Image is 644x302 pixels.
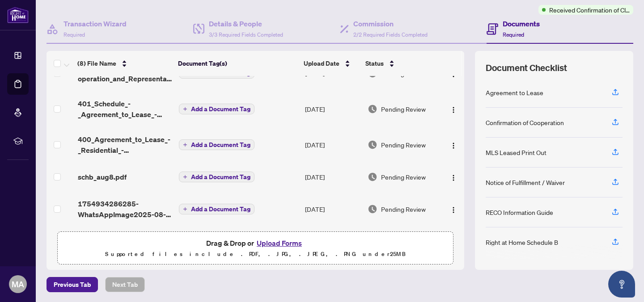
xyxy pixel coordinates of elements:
th: Upload Date [300,51,362,76]
img: Document Status [368,204,377,214]
span: plus [183,107,187,111]
div: RECO Information Guide [486,207,553,217]
span: plus [183,207,187,211]
button: Add a Document Tag [179,171,254,183]
button: Open asap [608,271,635,298]
span: plus [183,143,187,147]
span: Drag & Drop orUpload FormsSupported files include .PDF, .JPG, .JPEG, .PNG under25MB [58,232,453,265]
span: schb_aug8.pdf [78,172,127,182]
img: Logo [450,174,457,181]
td: [DATE] [301,191,364,227]
div: Confirmation of Cooperation [486,117,564,127]
th: Document Tag(s) [174,51,300,76]
td: [DATE] [301,163,364,191]
th: (8) File Name [74,51,174,76]
button: Add a Document Tag [179,204,254,214]
span: Upload Date [304,59,339,68]
span: 3/3 Required Fields Completed [209,31,283,38]
span: Document Checklist [486,62,567,74]
img: Document Status [368,104,377,114]
span: Required [503,31,524,38]
span: Drag & Drop or [206,237,305,249]
span: Add a Document Tag [191,174,250,180]
td: [DATE] [301,127,364,163]
span: (8) File Name [77,59,116,68]
span: Add a Document Tag [191,206,250,212]
div: MLS Leased Print Out [486,147,547,157]
img: logo [7,7,29,23]
button: Logo [446,138,461,152]
button: Add a Document Tag [179,139,254,151]
span: Required [64,31,85,38]
span: plus [183,175,187,179]
span: Add a Document Tag [191,70,250,76]
button: Logo [446,202,461,216]
button: Add a Document Tag [179,103,254,115]
span: 400_Agreement_to_Lease_-_Residential_-_OREA__TRREB_.pdf [78,134,172,155]
h4: Details & People [209,18,283,29]
span: 1754934286285-WhatsAppImage2025-08-11at13829PM.jpeg [78,198,172,220]
button: Upload Forms [254,237,305,249]
th: Status [362,51,440,76]
img: Logo [450,206,457,214]
span: Received Confirmation of Closing [549,5,630,15]
p: Supported files include .PDF, .JPG, .JPEG, .PNG under 25 MB [63,249,448,260]
div: Right at Home Schedule B [486,237,558,247]
img: Logo [450,106,457,113]
span: MA [12,278,24,290]
button: Add a Document Tag [179,203,254,215]
span: Status [365,59,384,68]
button: Add a Document Tag [179,139,254,150]
img: Document Status [368,140,377,150]
button: Next Tab [105,277,145,292]
h4: Transaction Wizard [64,18,127,29]
h4: Commission [353,18,428,29]
button: Add a Document Tag [179,104,254,114]
span: 2/2 Required Fields Completed [353,31,428,38]
img: Logo [450,142,457,149]
span: Previous Tab [54,277,91,292]
h4: Documents [503,18,540,29]
span: Pending Review [381,172,426,182]
span: Pending Review [381,140,426,150]
button: Logo [446,170,461,184]
button: Previous Tab [47,277,98,292]
div: Agreement to Lease [486,88,543,97]
td: [DATE] [301,91,364,127]
div: Notice of Fulfillment / Waiver [486,177,565,187]
span: Add a Document Tag [191,142,250,148]
span: Pending Review [381,104,426,114]
button: Add a Document Tag [179,172,254,182]
img: Document Status [368,172,377,182]
span: Add a Document Tag [191,106,250,112]
button: Logo [446,102,461,116]
span: 401_Schedule_-_Agreement_to_Lease_-_Residential_-_A_-_PropTx-OREA_2025-08-08_15_08_59 1.pdf [78,98,172,120]
span: Pending Review [381,204,426,214]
